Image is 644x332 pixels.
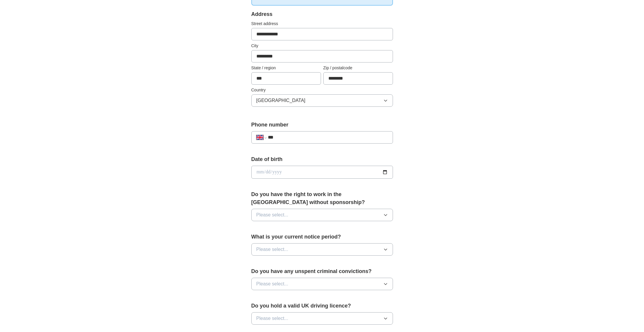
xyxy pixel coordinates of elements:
[251,312,393,325] button: Please select...
[256,280,289,287] span: Please select...
[251,243,393,256] button: Please select...
[251,233,393,241] label: What is your current notice period?
[251,43,393,49] label: City
[251,121,393,129] label: Phone number
[251,190,393,206] label: Do you have the right to work in the [GEOGRAPHIC_DATA] without sponsorship?
[251,209,393,221] button: Please select...
[323,65,393,71] label: Zip / postalcode
[251,21,393,27] label: Street address
[256,211,289,218] span: Please select...
[251,278,393,290] button: Please select...
[251,10,393,18] div: Address
[251,302,393,310] label: Do you hold a valid UK driving licence?
[251,94,393,107] button: [GEOGRAPHIC_DATA]
[251,155,393,163] label: Date of birth
[251,65,321,71] label: State / region
[251,87,393,93] label: Country
[256,246,289,253] span: Please select...
[251,267,393,275] label: Do you have any unspent criminal convictions?
[256,315,289,322] span: Please select...
[256,97,306,104] span: [GEOGRAPHIC_DATA]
